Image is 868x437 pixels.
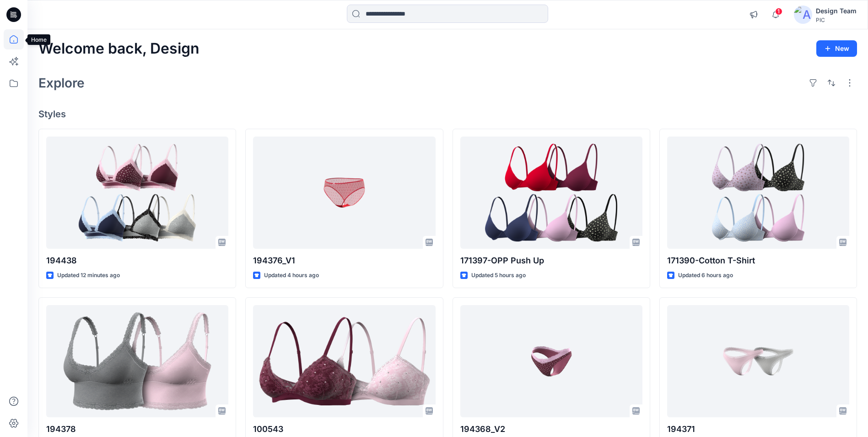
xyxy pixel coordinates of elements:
[667,305,849,417] a: 194371
[460,254,642,267] p: 171397-OPP Push Up
[667,423,849,436] p: 194371
[57,271,120,280] p: Updated 12 minutes ago
[253,305,435,417] a: 100543
[253,137,435,249] a: 194376_V1
[678,271,733,280] p: Updated 6 hours ago
[46,254,228,267] p: 194438
[253,254,435,267] p: 194376_V1
[775,8,782,15] span: 1
[667,137,849,249] a: 171390-Cotton T-Shirt
[38,40,199,57] h2: Welcome back, Design
[667,254,849,267] p: 171390-Cotton T-Shirt
[46,423,228,436] p: 194378
[38,76,85,90] h2: Explore
[46,137,228,249] a: 194438
[253,423,435,436] p: 100543
[46,305,228,417] a: 194378
[794,5,812,24] img: avatar
[460,423,642,436] p: 194368_V2
[816,40,857,57] button: New
[471,271,526,280] p: Updated 5 hours ago
[264,271,319,280] p: Updated 4 hours ago
[816,16,857,23] div: PIC
[816,5,857,16] div: Design Team
[460,137,642,249] a: 171397-OPP Push Up
[38,109,857,120] h4: Styles
[460,305,642,417] a: 194368_V2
